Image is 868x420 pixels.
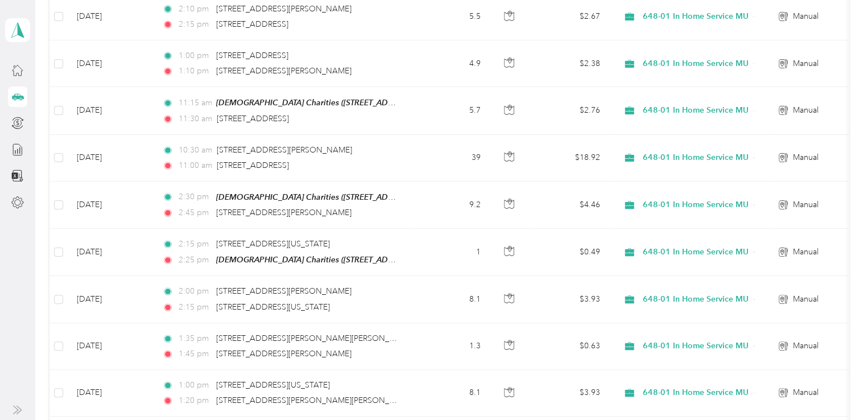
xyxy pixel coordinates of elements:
[642,57,748,70] span: 648-01 In Home Service MU
[642,386,748,399] span: 648-01 In Home Service MU
[179,18,211,31] span: 2:15 pm
[179,207,211,219] span: 2:45 pm
[179,50,211,62] span: 1:00 pm
[642,104,748,117] span: 648-01 In Home Service MU
[793,199,819,211] span: Manual
[179,159,212,172] span: 11:00 am
[415,229,490,276] td: 1
[530,87,609,134] td: $2.76
[216,66,352,76] span: [STREET_ADDRESS][PERSON_NAME]
[179,379,211,392] span: 1:00 pm
[530,276,609,323] td: $3.93
[179,285,211,298] span: 2:00 pm
[216,98,457,108] span: [DEMOGRAPHIC_DATA] Charities ([STREET_ADDRESS][US_STATE])
[415,370,490,417] td: 8.1
[216,255,457,265] span: [DEMOGRAPHIC_DATA] Charities ([STREET_ADDRESS][US_STATE])
[415,323,490,370] td: 1.3
[179,348,211,360] span: 1:45 pm
[216,51,288,60] span: [STREET_ADDRESS]
[793,340,819,352] span: Manual
[216,333,415,343] span: [STREET_ADDRESS][PERSON_NAME][PERSON_NAME]
[179,394,211,407] span: 1:20 pm
[179,97,211,109] span: 11:15 am
[793,246,819,258] span: Manual
[179,144,212,157] span: 10:30 am
[179,301,211,314] span: 2:15 pm
[179,113,212,125] span: 11:30 am
[793,10,819,23] span: Manual
[68,135,153,182] td: [DATE]
[216,208,352,217] span: [STREET_ADDRESS][PERSON_NAME]
[68,229,153,276] td: [DATE]
[793,104,819,117] span: Manual
[793,386,819,399] span: Manual
[216,302,330,312] span: [STREET_ADDRESS][US_STATE]
[216,192,457,202] span: [DEMOGRAPHIC_DATA] Charities ([STREET_ADDRESS][US_STATE])
[530,323,609,370] td: $0.63
[216,4,352,14] span: [STREET_ADDRESS][PERSON_NAME]
[68,87,153,134] td: [DATE]
[530,135,609,182] td: $18.92
[216,19,288,29] span: [STREET_ADDRESS]
[216,286,352,296] span: [STREET_ADDRESS][PERSON_NAME]
[804,356,868,420] iframe: Everlance-gr Chat Button Frame
[68,370,153,417] td: [DATE]
[642,10,748,23] span: 648-01 In Home Service MU
[216,349,352,359] span: [STREET_ADDRESS][PERSON_NAME]
[68,323,153,370] td: [DATE]
[530,40,609,87] td: $2.38
[793,293,819,306] span: Manual
[68,276,153,323] td: [DATE]
[642,293,748,306] span: 648-01 In Home Service MU
[415,87,490,134] td: 5.7
[415,40,490,87] td: 4.9
[415,276,490,323] td: 8.1
[642,340,748,352] span: 648-01 In Home Service MU
[217,160,289,170] span: [STREET_ADDRESS]
[216,396,415,405] span: [STREET_ADDRESS][PERSON_NAME][PERSON_NAME]
[68,182,153,229] td: [DATE]
[216,239,330,249] span: [STREET_ADDRESS][US_STATE]
[415,182,490,229] td: 9.2
[642,199,748,211] span: 648-01 In Home Service MU
[217,114,289,123] span: [STREET_ADDRESS]
[642,151,748,164] span: 648-01 In Home Service MU
[530,182,609,229] td: $4.46
[179,238,211,250] span: 2:15 pm
[530,229,609,276] td: $0.49
[179,3,211,15] span: 2:10 pm
[217,145,352,155] span: [STREET_ADDRESS][PERSON_NAME]
[179,191,211,203] span: 2:30 pm
[179,332,211,345] span: 1:35 pm
[642,246,748,258] span: 648-01 In Home Service MU
[68,40,153,87] td: [DATE]
[793,57,819,70] span: Manual
[179,254,211,266] span: 2:25 pm
[179,65,211,77] span: 1:10 pm
[415,135,490,182] td: 39
[530,370,609,417] td: $3.93
[793,151,819,164] span: Manual
[216,380,330,390] span: [STREET_ADDRESS][US_STATE]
